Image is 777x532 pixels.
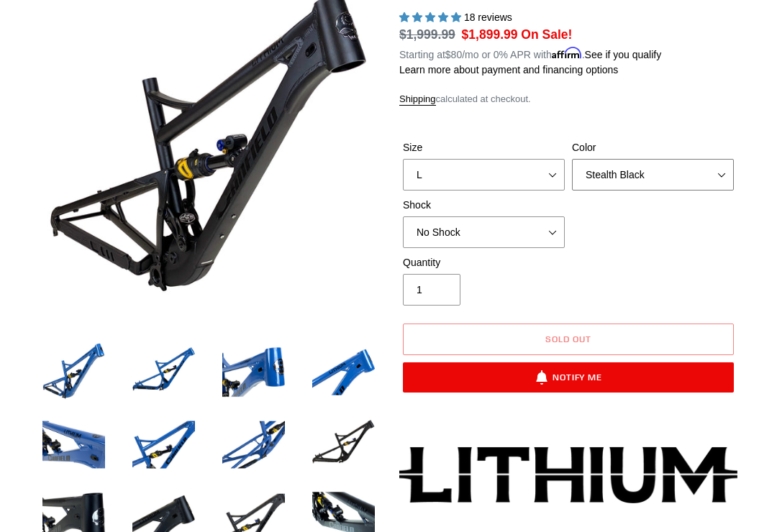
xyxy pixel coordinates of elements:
img: Load image into Gallery viewer, LITHIUM - Frameset [219,411,288,479]
label: Color [572,140,734,155]
span: On Sale! [521,25,572,44]
button: Sold out [403,324,734,355]
span: $80 [445,49,462,60]
label: Quantity [403,255,565,270]
div: calculated at checkout. [399,92,737,106]
label: Size [403,140,565,155]
img: Load image into Gallery viewer, LITHIUM - Frameset [40,411,108,479]
img: Load image into Gallery viewer, LITHIUM - Frameset [40,338,108,406]
span: $1,999.99 [399,27,455,42]
label: Shock [403,198,565,213]
span: $1,899.99 [462,27,518,42]
img: Load image into Gallery viewer, LITHIUM - Frameset [129,338,198,406]
span: 18 reviews [464,12,512,23]
img: Lithium-Logo_480x480.png [399,446,737,503]
button: Notify Me [403,362,734,393]
a: Shipping [399,93,436,106]
img: Load image into Gallery viewer, LITHIUM - Frameset [309,338,378,406]
img: Load image into Gallery viewer, LITHIUM - Frameset [309,411,378,479]
span: Affirm [552,47,582,59]
span: Sold out [545,334,591,344]
img: Load image into Gallery viewer, LITHIUM - Frameset [219,338,288,406]
img: Load image into Gallery viewer, LITHIUM - Frameset [129,411,198,479]
a: Learn more about payment and financing options [399,64,618,75]
p: Starting at /mo or 0% APR with . [399,44,661,63]
span: 5.00 stars [399,12,464,23]
a: See if you qualify - Learn more about Affirm Financing (opens in modal) [585,49,662,60]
